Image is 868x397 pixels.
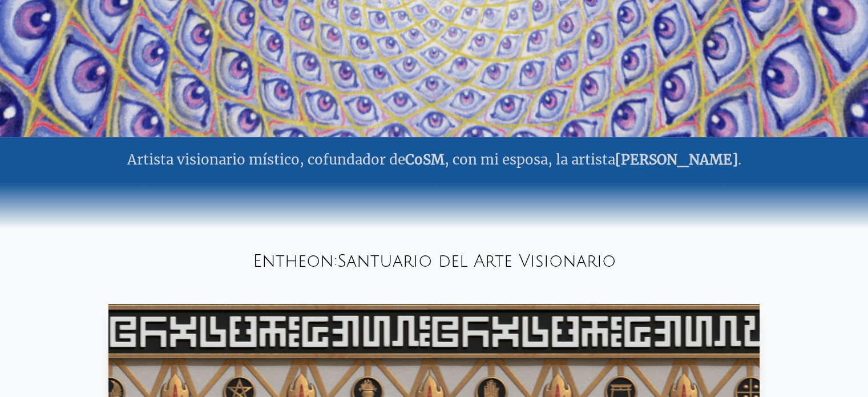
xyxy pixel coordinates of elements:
a: CoSM [405,151,445,169]
font: . [738,151,741,169]
font: Artista visionario místico, cofundador de [127,151,405,169]
font: Santuario del Arte Visionario [337,252,616,271]
font: , con mi esposa, la artista [445,151,615,169]
font: Entheon: [253,252,337,271]
a: [PERSON_NAME] [615,151,738,169]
